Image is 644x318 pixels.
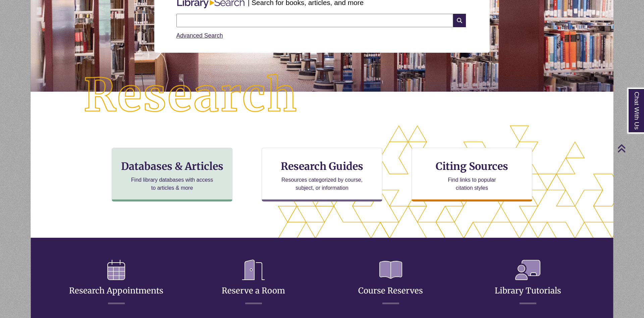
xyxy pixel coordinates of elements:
[117,160,227,173] h3: Databases & Articles
[222,269,285,296] a: Reserve a Room
[495,269,561,296] a: Library Tutorials
[176,32,223,39] a: Advanced Search
[69,269,163,296] a: Research Appointments
[128,176,216,192] p: Find library databases with access to articles & more
[358,269,423,296] a: Course Reserves
[267,160,377,173] h3: Research Guides
[439,176,504,192] p: Find links to popular citation styles
[453,14,466,27] i: Search
[112,148,232,201] a: Databases & Articles Find library databases with access to articles & more
[431,160,513,173] h3: Citing Sources
[278,176,366,192] p: Resources categorized by course, subject, or information
[60,50,322,141] img: Research
[262,148,382,201] a: Research Guides Resources categorized by course, subject, or information
[412,148,532,201] a: Citing Sources Find links to popular citation styles
[617,144,642,153] a: Back to Top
